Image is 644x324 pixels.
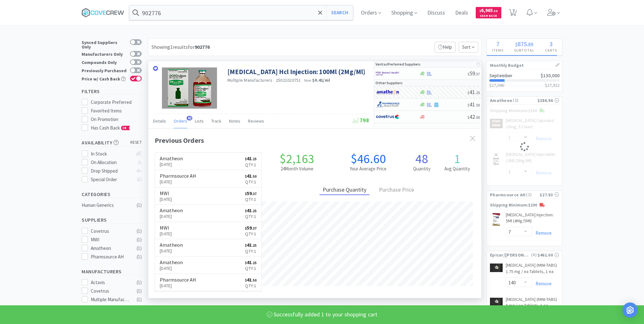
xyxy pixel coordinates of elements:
[187,116,192,120] span: 42
[245,174,247,179] span: $
[376,112,399,122] img: 77fca1acd8b6420a9015268ca798ef17_1.png
[439,152,475,165] h1: 1
[245,226,247,231] span: $
[490,191,525,198] span: Pharmsource AH
[188,44,210,50] span: for
[376,185,417,195] div: Purchase Price
[517,40,527,48] span: 875
[155,291,261,308] a: MWI$59.37
[245,225,257,231] span: 59
[155,222,261,239] a: MWI[DATE]$59.37Qty:1
[245,213,257,220] p: Qty: 1
[541,73,560,79] span: $130,000
[155,135,475,146] div: Previous Orders
[91,150,133,158] div: In Stock
[155,274,261,291] a: Pharmsource AH[DATE]$41.50Qty:1
[487,69,562,91] a: September$130,000$27,046$27,922
[480,7,498,13] span: 6,965
[245,155,257,162] span: 41
[137,227,142,235] div: ( 1 )
[425,10,448,16] a: Discuss
[252,243,257,248] span: . 25
[506,212,559,227] a: [MEDICAL_DATA] Injection: 5Ml (4Mg/5Ml)
[404,165,440,173] h2: Quantity
[480,9,481,13] span: $
[515,41,517,48] span: $
[489,73,512,78] h2: September
[353,117,369,124] span: 798
[91,253,130,261] div: Pharmsource AH
[155,205,261,222] a: Amatheon[DATE]$41.25Qty:1
[91,176,133,183] div: Special Order
[82,51,127,56] div: Manufacturers Only
[468,90,469,95] span: $
[227,67,365,76] a: [MEDICAL_DATA] Hcl Injection: 100Ml (2Mg/Ml)
[137,236,142,244] div: ( 1 )
[439,165,475,173] h2: Avg Quantity
[453,10,471,16] a: Deals
[376,100,399,109] img: 7915dbd3f8974342a4dc3feb8efc1740_58.png
[245,161,257,168] p: Qty: 1
[82,216,142,224] h5: Suppliers
[468,101,480,108] span: 41
[304,78,311,83] span: from
[490,251,530,258] span: Epicur/[PERSON_NAME]
[468,115,469,120] span: $
[160,265,183,272] p: [DATE]
[245,157,247,161] span: $
[490,61,559,69] h1: Monthly Budget
[155,153,261,170] a: Amatheon[DATE]$41.25Qty:1
[312,77,330,83] strong: $0.41 / ml
[91,116,142,123] div: On Promotion
[160,178,196,185] p: [DATE]
[155,170,261,187] a: Pharmsource AH[DATE]$41.50Qty:1
[245,243,247,248] span: $
[91,125,130,131] span: Has Cash Back
[319,185,369,195] div: Purchase Quantity
[155,257,261,274] a: Amatheon[DATE]$41.25Qty:1
[459,42,478,53] span: Sort
[506,262,559,277] a: [MEDICAL_DATA] (MINI-TABS) 1.75 mg / ea Tablets, 1 ea
[435,42,455,53] p: Help
[160,282,196,289] p: [DATE]
[82,139,142,146] h5: Availability
[532,281,552,287] a: Remove
[245,282,257,289] p: Qty: 1
[475,72,480,76] span: . 37
[537,251,559,258] div: $461.00
[545,83,560,87] h3: $
[82,201,133,209] div: Human Generics
[160,196,172,203] p: [DATE]
[160,156,183,161] h6: Amatheon
[476,4,501,21] a: $6,965.50Cash Back
[528,41,533,48] span: 89
[512,97,537,104] span: ( 2 )
[137,245,142,252] div: ( 1 )
[174,118,187,124] span: Orders
[82,268,142,275] h5: Manufacturers
[468,88,480,96] span: 41
[248,118,264,124] span: Reviews
[262,152,333,165] h1: $2,163
[82,59,127,65] div: Compounds Only
[547,82,560,88] span: 27,922
[475,103,480,107] span: . 50
[160,161,183,168] p: [DATE]
[326,5,353,20] button: Search
[475,90,480,95] span: . 25
[137,253,142,261] div: ( 1 )
[245,259,257,265] span: 41
[302,77,303,83] span: ·
[468,72,469,76] span: $
[333,165,404,173] h2: Your Average Price
[91,245,130,252] div: Amatheon
[160,247,183,254] p: [DATE]
[252,278,257,283] span: . 50
[160,225,172,230] h6: MWI
[375,80,403,86] p: Other Suppliers
[333,152,404,165] h1: $46.60
[252,209,257,213] span: . 25
[160,260,183,265] h6: Amatheon
[152,43,210,51] div: Showing 1 results
[252,174,257,179] span: . 50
